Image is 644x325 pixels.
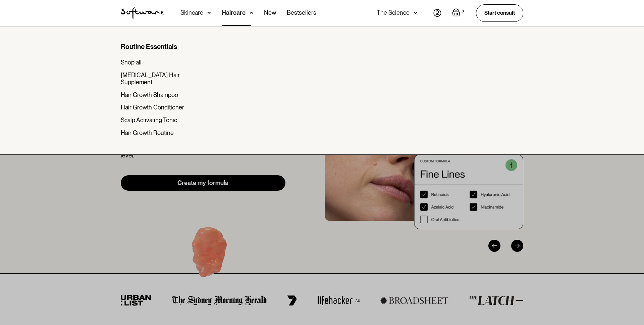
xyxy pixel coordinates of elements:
[121,117,205,124] a: Scalp Activating Tonic
[121,129,205,137] a: Hair Growth Routine
[121,117,177,124] div: Scalp Activating Tonic
[121,7,164,19] a: home
[207,9,211,16] img: arrow down
[121,104,205,111] a: Hair Growth Conditioner
[121,104,184,111] div: Hair Growth Conditioner
[460,8,465,14] div: 0
[180,9,203,16] div: Skincare
[476,4,523,21] a: Start consult
[121,59,142,66] div: Shop all
[121,43,205,51] div: Routine Essentials
[121,7,164,19] img: Software Logo
[121,91,205,99] a: Hair Growth Shampoo
[414,9,417,16] img: arrow down
[250,9,253,16] img: arrow down
[222,9,246,16] div: Haircare
[121,91,178,99] div: Hair Growth Shampoo
[121,59,205,66] a: Shop all
[121,72,205,86] a: [MEDICAL_DATA] Hair Supplement
[452,8,465,18] a: Open empty cart
[377,9,410,16] div: The Science
[121,129,174,137] div: Hair Growth Routine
